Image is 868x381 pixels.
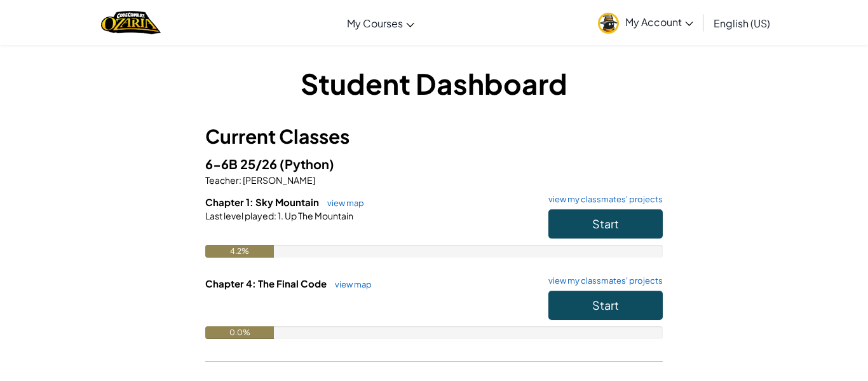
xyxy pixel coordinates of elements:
[347,17,403,30] span: My Courses
[283,210,353,221] span: Up The Mountain
[274,210,276,221] span: :
[592,216,619,231] span: Start
[542,277,663,285] a: view my classmates' projects
[548,291,663,320] button: Start
[101,10,160,36] img: Home
[205,156,280,172] span: 6-6B 25/26
[542,195,663,204] a: view my classmates' projects
[205,64,663,103] h1: Student Dashboard
[205,245,274,258] div: 4.2%
[205,174,239,186] span: Teacher
[205,196,321,208] span: Chapter 1: Sky Mountain
[598,13,619,34] img: avatar
[205,122,663,151] h3: Current Classes
[241,174,315,186] span: [PERSON_NAME]
[276,210,283,221] span: 1.
[707,6,776,40] a: English (US)
[592,298,619,312] span: Start
[239,174,241,186] span: :
[341,6,421,40] a: My Courses
[101,10,160,36] a: Ozaria by CodeCombat logo
[205,277,329,289] span: Chapter 4: The Final Code
[280,156,334,172] span: (Python)
[625,15,693,29] span: My Account
[321,198,364,208] a: view map
[205,326,274,339] div: 0.0%
[592,3,700,43] a: My Account
[329,279,372,289] a: view map
[714,17,770,30] span: English (US)
[205,210,274,221] span: Last level played
[548,209,663,239] button: Start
